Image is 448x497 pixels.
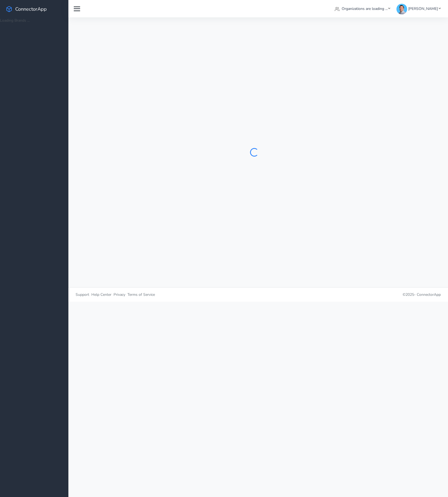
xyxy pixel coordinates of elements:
[333,4,392,14] a: Organizations are loading ...
[76,292,89,297] span: Support
[394,4,443,14] a: [PERSON_NAME]
[342,6,388,11] span: Organizations are loading ...
[262,292,441,297] p: © 2025 -
[417,292,441,297] span: ConnectorApp
[127,292,155,297] span: Terms of Service
[396,4,407,14] img: Velimir Lesikov
[408,6,438,11] span: [PERSON_NAME]
[114,292,125,297] span: Privacy
[91,292,111,297] span: Help Center
[15,6,47,12] span: ConnectorApp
